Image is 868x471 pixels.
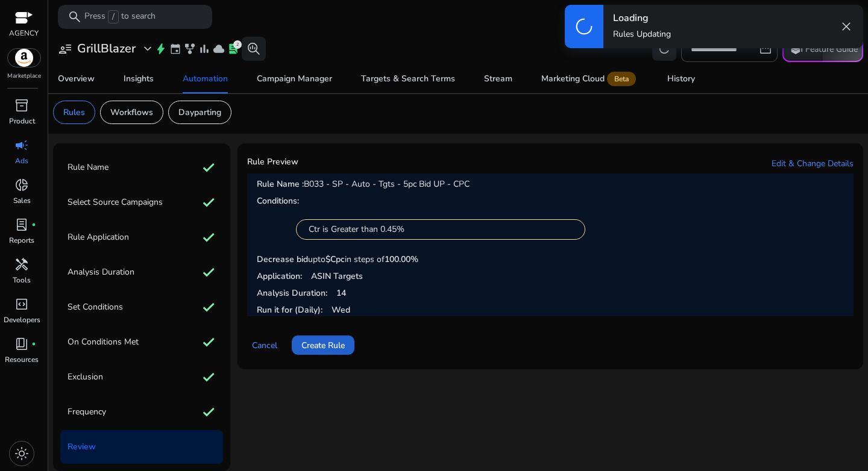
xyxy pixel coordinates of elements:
[5,354,39,365] p: Resources
[772,157,854,170] a: Edit & Change Details
[14,178,29,192] span: donut_small
[14,337,29,351] span: book_4
[4,314,40,325] p: Developers
[613,28,671,40] p: Rules Updating
[68,332,139,352] p: On Conditions Met
[198,43,210,55] span: bar_chart
[541,74,638,84] div: Marketing Cloud
[201,228,216,247] mat-icon: check
[155,43,167,55] span: bolt
[257,253,844,266] p: upto in steps of
[247,42,261,56] span: search_insights
[201,298,216,317] mat-icon: check
[68,158,108,177] p: Rule Name
[68,367,103,387] p: Exclusion
[140,42,155,56] span: expand_more
[257,270,302,282] b: Application:
[68,10,82,24] span: search
[257,304,322,316] b: Run it for (Daily):
[68,402,106,422] p: Frequency
[201,402,216,422] mat-icon: check
[247,335,282,355] button: Cancel
[7,72,41,81] p: Marketplace
[84,10,156,23] p: Press to search
[336,287,346,299] b: 14
[9,28,39,39] p: AGENCY
[201,158,216,177] mat-icon: check
[31,342,36,346] span: fiber_manual_record
[325,254,345,265] b: $Cpc
[657,42,671,56] span: refresh
[68,228,129,247] p: Rule Application
[201,332,216,352] mat-icon: check
[68,298,123,317] p: Set Conditions
[14,138,29,152] span: campaign
[68,193,163,212] p: Select Source Campaigns
[58,75,95,83] div: Overview
[227,43,239,55] span: lab_profile
[169,43,181,55] span: event
[68,437,96,457] p: Review
[68,263,134,282] p: Analysis Duration
[8,49,40,67] img: amazon.svg
[213,43,225,55] span: cloud
[110,106,153,119] p: Workflows
[613,13,671,24] h4: Loading
[292,335,354,355] button: Create Rule
[247,157,298,170] h5: Rule Preview
[58,42,72,56] span: user_attributes
[13,275,31,285] p: Tools
[233,40,242,49] div: 2
[178,106,221,119] p: Dayparting
[13,195,31,206] p: Sales
[570,13,597,40] span: progress_activity
[788,42,803,56] span: school
[484,75,512,83] div: Stream
[361,75,455,83] div: Targets & Search Terms
[309,223,573,235] div: Ctr is Greater than
[9,235,34,246] p: Reports
[14,297,29,311] span: code_blocks
[14,446,29,461] span: light_mode
[31,222,36,227] span: fiber_manual_record
[332,304,350,316] b: Wed
[108,10,119,23] span: /
[242,37,266,61] button: search_insights
[257,195,844,207] p: Conditions:
[124,75,154,83] div: Insights
[14,217,29,232] span: lab_profile
[14,257,29,272] span: handyman
[257,287,327,299] b: Analysis Duration:
[607,72,636,86] span: Beta
[257,178,304,190] span: Rule Name :
[201,367,216,387] mat-icon: check
[257,254,308,265] b: Decrease bid
[839,19,854,34] span: close
[15,155,28,166] p: Ads
[301,339,345,352] span: Create Rule
[63,106,85,119] p: Rules
[201,193,216,212] mat-icon: check
[257,75,332,83] div: Campaign Manager
[14,98,29,113] span: inventory_2
[311,270,363,282] b: ASIN Targets
[252,339,277,352] span: Cancel
[184,43,196,55] span: family_history
[183,75,228,83] div: Automation
[380,223,404,235] span: 0.45%
[77,42,136,56] h3: GrillBlazer
[304,178,470,190] span: B033 - SP - Auto - Tgts - 5pc Bid UP - CPC
[667,75,695,83] div: History
[9,116,35,126] p: Product
[201,263,216,282] mat-icon: check
[385,254,418,265] b: 100.00%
